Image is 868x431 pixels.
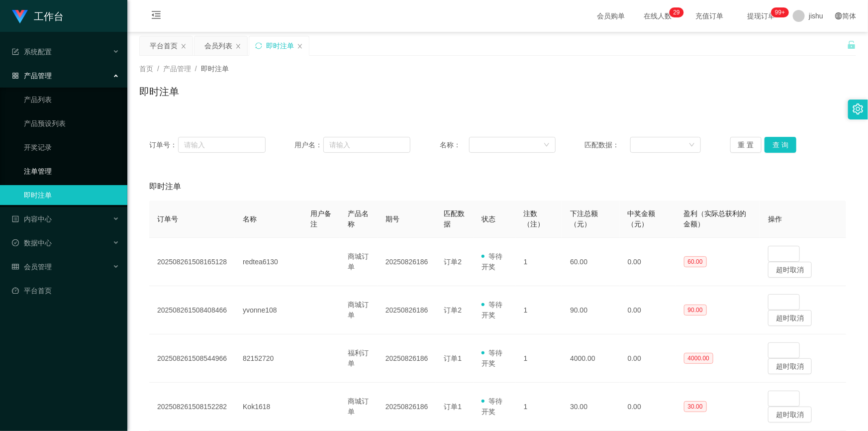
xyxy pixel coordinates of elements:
span: 产品名称 [348,210,369,228]
span: 下注总额（元） [570,210,598,228]
span: 产品管理 [12,72,52,80]
span: 注数（注） [524,210,545,228]
i: 图标: form [12,48,19,55]
td: 20250826186 [378,286,436,334]
a: 产品预设列表 [24,113,119,133]
span: 在线人数 [639,12,676,19]
span: / [157,65,159,73]
td: 1 [516,383,562,431]
h1: 工作台 [34,0,64,32]
td: 1 [516,238,562,286]
i: 图标: unlock [847,40,856,49]
p: 2 [674,7,677,17]
a: 即时注单 [24,185,119,205]
span: 30.00 [684,401,707,412]
a: 注单管理 [24,161,119,181]
button: 超时取消 [768,262,812,278]
span: 数据中心 [12,239,52,247]
td: 0.00 [620,238,676,286]
span: 等待开奖 [482,349,502,367]
span: 等待开奖 [482,397,502,416]
td: 202508261508165128 [149,238,235,286]
span: 状态 [482,215,495,223]
i: 图标: menu-fold [139,0,173,32]
h1: 即时注单 [139,84,179,99]
td: 商城订单 [340,238,378,286]
button: 超时取消 [768,310,812,326]
input: 请输入 [323,137,411,153]
span: 订单2 [444,258,462,266]
span: 订单号 [157,215,178,223]
a: 图标: dashboard平台首页 [12,281,119,301]
span: 即时注单 [201,65,229,73]
div: 即时注单 [266,36,294,55]
span: 90.00 [684,305,707,316]
span: 用户备注 [310,210,331,228]
span: 期号 [386,215,399,223]
td: 202508261508544966 [149,334,235,383]
i: 图标: setting [853,104,864,114]
td: 4000.00 [562,334,620,383]
i: 图标: appstore-o [12,72,19,79]
span: 用户名： [294,140,323,150]
td: 0.00 [620,383,676,431]
button: 重 置 [730,137,762,153]
p: 9 [676,7,680,17]
td: 商城订单 [340,286,378,334]
i: 图标: close [235,43,241,49]
td: redtea6130 [235,238,302,286]
a: 产品列表 [24,90,119,109]
td: 商城订单 [340,383,378,431]
button: 超时取消 [768,358,812,374]
span: 订单1 [444,403,462,411]
td: 20250826186 [378,383,436,431]
span: 产品管理 [163,65,191,73]
input: 请输入 [178,137,266,153]
span: 中奖金额（元） [628,210,656,228]
span: 匹配数据： [585,140,630,150]
td: 1 [516,334,562,383]
i: 图标: down [544,142,550,149]
span: / [195,65,197,73]
div: 会员列表 [204,36,232,55]
span: 充值订单 [690,12,728,19]
button: 修 改 [768,246,800,262]
td: yvonne108 [235,286,302,334]
span: 系统配置 [12,48,52,56]
span: 首页 [139,65,153,73]
i: 图标: close [297,43,303,49]
button: 超时取消 [768,407,812,423]
button: 修 改 [768,391,800,407]
sup: 29 [670,7,684,17]
td: 福利订单 [340,334,378,383]
span: 内容中心 [12,215,52,223]
span: 即时注单 [149,181,181,193]
i: 图标: sync [255,42,262,49]
i: 图标: close [181,43,187,49]
button: 修 改 [768,342,800,358]
span: 提现订单 [742,12,780,19]
span: 盈利（实际总获利的金额） [684,210,747,228]
td: 202508261508152282 [149,383,235,431]
button: 修 改 [768,294,800,310]
td: 82152720 [235,334,302,383]
i: 图标: down [689,142,695,149]
td: 60.00 [562,238,620,286]
span: 订单号： [149,140,178,150]
div: 平台首页 [150,36,178,55]
td: 20250826186 [378,238,436,286]
td: 30.00 [562,383,620,431]
span: 订单2 [444,306,462,314]
i: 图标: check-circle-o [12,239,19,246]
span: 订单1 [444,354,462,362]
i: 图标: global [835,12,842,19]
button: 查 询 [765,137,796,153]
td: Kok1618 [235,383,302,431]
td: 20250826186 [378,334,436,383]
i: 图标: profile [12,215,19,222]
span: 操作 [768,215,782,223]
td: 202508261508408466 [149,286,235,334]
span: 匹配数据 [444,210,465,228]
span: 等待开奖 [482,301,502,319]
span: 60.00 [684,256,707,267]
